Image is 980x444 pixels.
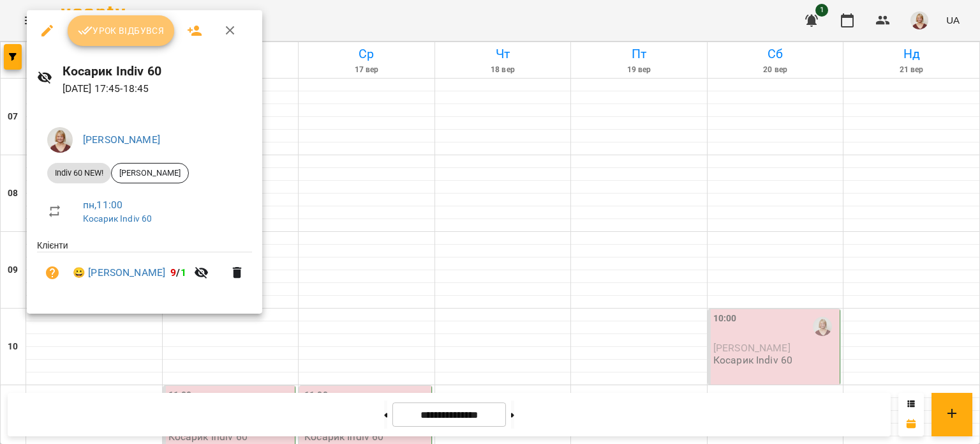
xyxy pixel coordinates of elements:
[47,167,111,179] span: Indiv 60 NEW!
[37,239,252,298] ul: Клієнти
[73,265,165,280] a: 😀 [PERSON_NAME]
[78,23,165,38] span: Урок відбувся
[68,15,175,46] button: Урок відбувся
[63,61,253,81] h6: Косарик Indiv 60
[83,213,152,224] a: Косарик Indiv 60
[111,163,189,183] div: [PERSON_NAME]
[170,266,176,279] span: 9
[170,266,186,279] b: /
[63,81,253,96] p: [DATE] 17:45 - 18:45
[37,257,68,288] button: Візит ще не сплачено. Додати оплату?
[83,134,160,146] a: [PERSON_NAME]
[83,199,122,211] a: пн , 11:00
[181,266,186,279] span: 1
[47,127,73,153] img: b6bf6b059c2aeaed886fa5ba7136607d.jpg
[112,167,188,179] span: [PERSON_NAME]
